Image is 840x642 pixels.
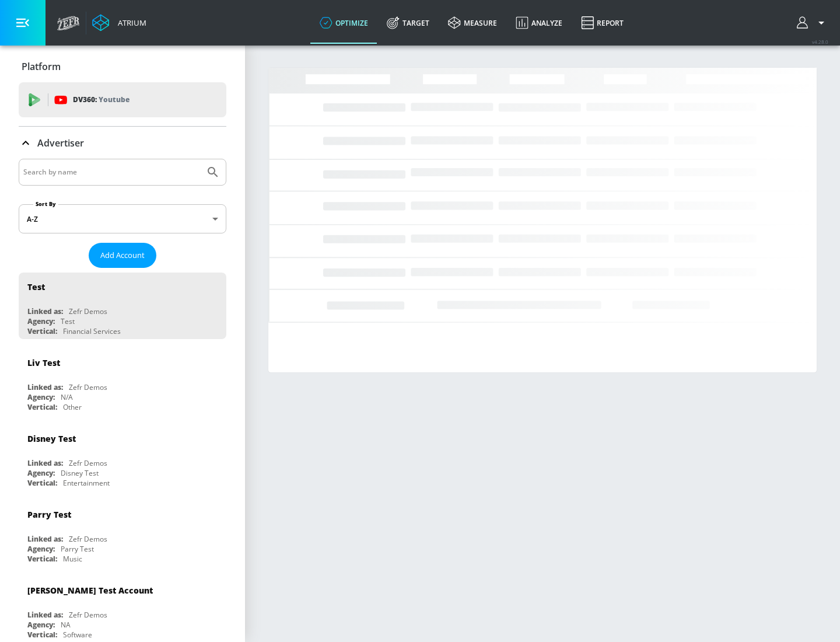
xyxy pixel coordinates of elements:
[27,433,76,444] div: Disney Test
[310,2,377,44] a: optimize
[61,316,75,326] div: Test
[73,93,129,106] p: DV360:
[572,2,633,44] a: Report
[19,424,226,491] div: Disney TestLinked as:Zefr DemosAgency:Disney TestVertical:Entertainment
[19,273,226,339] div: TestLinked as:Zefr DemosAgency:TestVertical:Financial Services
[19,50,226,83] div: Platform
[92,14,146,32] a: Atrium
[27,468,55,478] div: Agency:
[63,554,82,564] div: Music
[89,243,156,268] button: Add Account
[19,82,226,117] div: DV360: Youtube
[61,620,71,630] div: NA
[27,382,63,392] div: Linked as:
[27,478,57,488] div: Vertical:
[19,127,226,159] div: Advertiser
[19,348,226,415] div: Liv TestLinked as:Zefr DemosAgency:N/AVertical:Other
[61,468,99,478] div: Disney Test
[27,458,63,468] div: Linked as:
[27,554,57,564] div: Vertical:
[37,137,84,149] p: Advertiser
[33,200,58,208] label: Sort By
[19,204,226,233] div: A-Z
[19,500,226,567] div: Parry TestLinked as:Zefr DemosAgency:Parry TestVertical:Music
[27,392,55,402] div: Agency:
[61,544,94,554] div: Parry Test
[61,392,73,402] div: N/A
[27,620,55,630] div: Agency:
[23,165,200,180] input: Search by name
[63,630,92,640] div: Software
[27,534,63,544] div: Linked as:
[22,60,61,73] p: Platform
[69,610,107,620] div: Zefr Demos
[27,544,55,554] div: Agency:
[27,357,60,368] div: Liv Test
[100,249,145,262] span: Add Account
[27,585,153,596] div: [PERSON_NAME] Test Account
[69,458,107,468] div: Zefr Demos
[63,402,82,412] div: Other
[27,610,63,620] div: Linked as:
[69,382,107,392] div: Zefr Demos
[63,326,121,336] div: Financial Services
[27,281,45,292] div: Test
[99,93,129,106] p: Youtube
[27,326,57,336] div: Vertical:
[27,509,71,520] div: Parry Test
[506,2,572,44] a: Analyze
[27,316,55,326] div: Agency:
[439,2,506,44] a: measure
[27,402,57,412] div: Vertical:
[27,630,57,640] div: Vertical:
[812,39,828,45] span: v 4.28.0
[63,478,110,488] div: Entertainment
[69,306,107,316] div: Zefr Demos
[113,18,146,28] div: Atrium
[69,534,107,544] div: Zefr Demos
[377,2,439,44] a: Target
[27,306,63,316] div: Linked as:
